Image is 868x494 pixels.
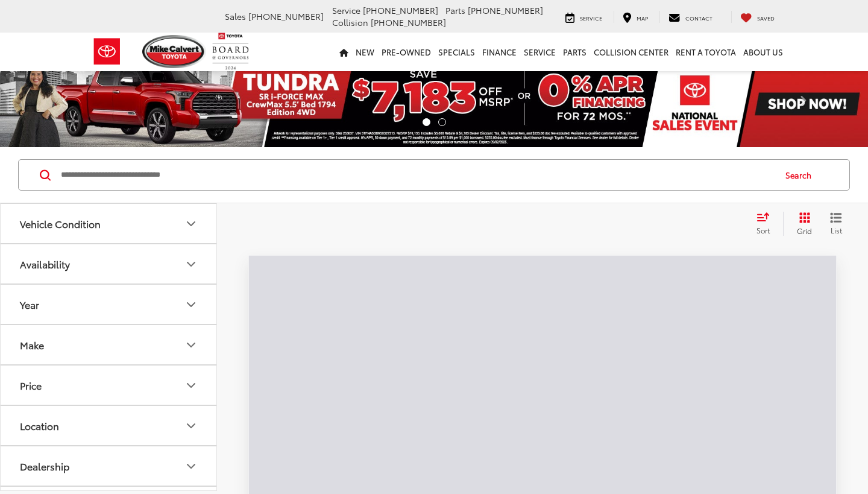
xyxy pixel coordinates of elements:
button: Vehicle ConditionVehicle Condition [1,204,218,243]
span: [PHONE_NUMBER] [371,16,446,28]
button: DealershipDealership [1,446,218,486]
a: Specials [435,33,479,71]
span: [PHONE_NUMBER] [248,10,324,22]
span: Service [332,4,360,16]
button: PricePrice [1,366,218,405]
span: Service [580,14,602,22]
span: Contact [685,14,712,22]
span: Sort [756,225,770,235]
div: Make [184,338,198,352]
span: Map [637,14,648,22]
div: Vehicle Condition [20,218,101,229]
a: Parts [559,33,590,71]
span: Parts [445,4,465,16]
a: Map [614,11,657,23]
span: Grid [797,226,812,236]
div: Year [184,297,198,312]
span: [PHONE_NUMBER] [468,4,543,16]
img: Mike Calvert Toyota [142,35,206,68]
button: MakeMake [1,325,218,364]
button: List View [821,212,851,236]
div: Price [20,379,42,391]
div: Year [20,299,39,310]
div: Availability [184,257,198,271]
input: Search by Make, Model, or Keyword [60,160,774,189]
a: Pre-Owned [378,33,435,71]
div: Dealership [184,459,198,473]
button: Search [774,160,829,190]
a: Contact [659,11,722,23]
a: About Us [740,33,787,71]
div: Dealership [20,460,69,472]
span: Saved [757,14,775,22]
img: Toyota [84,32,130,71]
a: Rent a Toyota [672,33,740,71]
div: Vehicle Condition [184,217,198,231]
div: Location [20,420,59,431]
button: Select sort value [750,212,783,236]
a: Service [520,33,559,71]
span: [PHONE_NUMBER] [363,4,438,16]
a: Service [556,11,611,23]
button: LocationLocation [1,406,218,445]
a: New [352,33,378,71]
button: Grid View [783,212,821,236]
div: Price [184,378,198,393]
a: My Saved Vehicles [731,11,784,23]
div: Make [20,339,44,350]
a: Collision Center [590,33,672,71]
span: List [830,225,842,235]
a: Finance [479,33,520,71]
span: Collision [332,16,368,28]
a: Home [336,33,352,71]
div: Location [184,419,198,433]
div: Availability [20,258,70,270]
button: AvailabilityAvailability [1,244,218,283]
button: YearYear [1,285,218,324]
span: Sales [225,10,246,22]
